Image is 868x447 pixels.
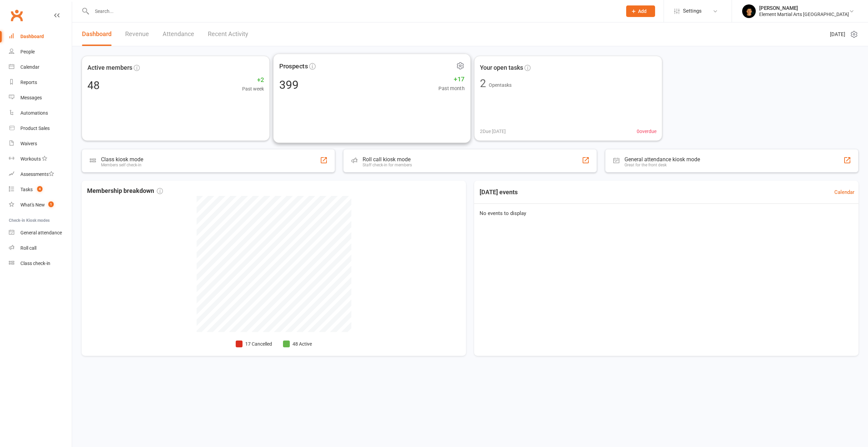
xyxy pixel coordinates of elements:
div: General attendance [20,230,62,235]
a: Reports [9,75,72,90]
span: Your open tasks [480,63,523,73]
div: Product Sales [20,126,50,131]
span: 2 Due [DATE] [480,128,506,135]
div: Workouts [20,156,41,162]
div: Roll call kiosk mode [363,156,412,163]
div: What's New [20,202,45,208]
span: Past week [242,85,264,93]
span: Add [638,9,647,14]
div: 399 [279,79,299,90]
div: 2 [480,78,486,89]
a: General attendance kiosk mode [9,225,72,241]
div: People [20,49,35,54]
a: Dashboard [82,22,112,46]
div: [PERSON_NAME] [759,5,849,11]
span: 1 [48,201,54,207]
div: Assessments [20,171,54,177]
div: Messages [20,95,42,100]
span: Open tasks [489,82,512,88]
a: Tasks 4 [9,182,72,197]
span: 4 [37,186,43,192]
span: Membership breakdown [87,186,163,196]
div: Automations [20,110,48,116]
a: Workouts [9,151,72,167]
a: Calendar [9,60,72,75]
div: No events to display [471,204,861,223]
a: Clubworx [8,7,25,24]
a: Roll call [9,241,72,256]
div: Great for the front desk [624,163,700,167]
a: Messages [9,90,72,105]
li: 17 Cancelled [236,340,272,348]
span: Active members [87,63,132,73]
a: People [9,44,72,60]
div: Tasks [20,187,33,192]
div: Class kiosk mode [101,156,143,163]
div: Reports [20,80,37,85]
div: Calendar [20,64,39,70]
button: Add [626,5,655,17]
div: Waivers [20,141,37,146]
a: Assessments [9,167,72,182]
div: Element Martial Arts [GEOGRAPHIC_DATA] [759,11,849,17]
h3: [DATE] events [474,186,523,198]
div: Staff check-in for members [363,163,412,167]
span: 0 overdue [637,128,656,135]
img: thumb_image1752621665.png [742,4,756,18]
a: Recent Activity [208,22,248,46]
span: [DATE] [830,30,845,38]
span: Prospects [279,61,308,71]
a: Dashboard [9,29,72,44]
li: 48 Active [283,340,312,348]
a: Attendance [163,22,194,46]
a: Calendar [834,188,854,196]
a: Class kiosk mode [9,256,72,271]
div: Class check-in [20,261,50,266]
a: Automations [9,105,72,121]
a: Product Sales [9,121,72,136]
span: +2 [242,75,264,85]
span: +17 [438,74,465,84]
a: Revenue [125,22,149,46]
div: Members self check-in [101,163,143,167]
div: Roll call [20,245,36,251]
div: General attendance kiosk mode [624,156,700,163]
input: Search... [90,6,617,16]
span: Past month [438,84,465,93]
div: Dashboard [20,34,44,39]
span: Settings [683,3,702,19]
div: 48 [87,80,100,91]
a: Waivers [9,136,72,151]
a: What's New1 [9,197,72,213]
